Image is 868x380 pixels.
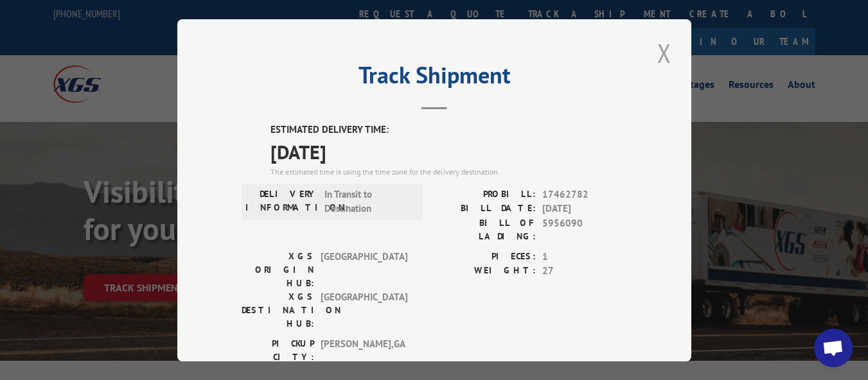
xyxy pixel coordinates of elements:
label: PROBILL: [434,187,536,202]
label: BILL OF LADING: [434,216,536,243]
span: 17462782 [542,187,627,202]
label: ESTIMATED DELIVERY TIME: [270,123,627,137]
label: XGS ORIGIN HUB: [242,249,314,289]
a: Open chat [814,329,853,367]
span: [GEOGRAPHIC_DATA] [321,249,407,289]
span: [DATE] [542,202,627,216]
label: PIECES: [434,249,536,264]
label: WEIGHT: [434,264,536,279]
label: BILL DATE: [434,202,536,216]
span: 5956090 [542,216,627,243]
h2: Track Shipment [242,66,627,91]
span: In Transit to Destination [324,187,411,216]
label: XGS DESTINATION HUB: [242,289,314,330]
button: Close modal [653,35,675,71]
span: 27 [542,264,627,279]
div: The estimated time is using the time zone for the delivery destination. [270,166,627,177]
span: 1 [542,249,627,264]
label: PICKUP CITY: [242,336,314,363]
label: DELIVERY INFORMATION: [245,187,318,216]
span: [PERSON_NAME] , GA [321,336,407,363]
span: [DATE] [270,137,627,166]
span: [GEOGRAPHIC_DATA] [321,289,407,330]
